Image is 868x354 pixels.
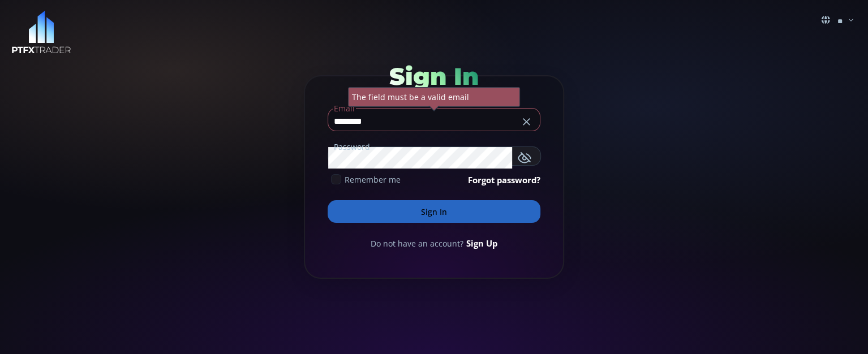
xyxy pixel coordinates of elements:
[348,87,520,107] div: The field must be a valid email
[468,174,540,186] a: Forgot password?
[466,237,497,249] a: Sign Up
[328,200,540,223] button: Sign In
[11,11,71,54] img: LOGO
[345,174,401,185] span: Remember me
[389,62,479,91] span: Sign In
[328,237,540,249] div: Do not have an account?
